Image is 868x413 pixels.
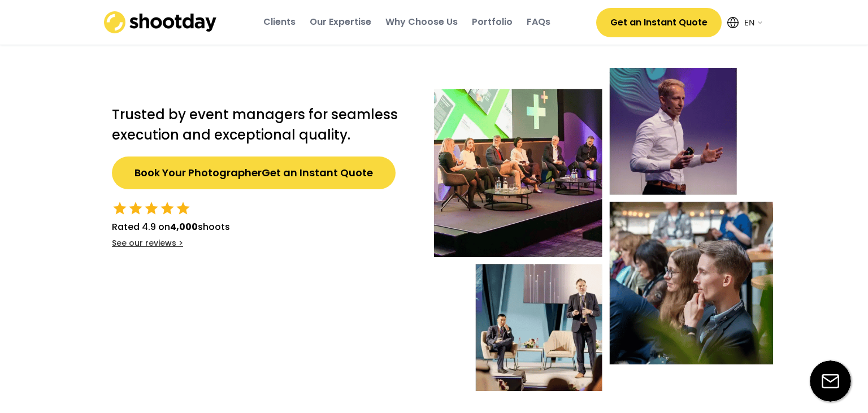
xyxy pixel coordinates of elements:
div: Portfolio [472,16,513,28]
button: star [128,201,144,216]
div: See our reviews > [112,238,183,249]
img: shootday_logo.png [104,11,217,33]
button: Get an Instant Quote [596,8,722,37]
img: Icon%20feather-globe%20%281%29.svg [727,17,739,28]
strong: 4,000 [170,220,198,233]
img: email-icon%20%281%29.svg [810,360,851,402]
div: Why Choose Us [385,16,458,28]
button: star [144,201,159,216]
div: Clients [263,16,296,28]
div: FAQs [527,16,550,28]
img: Event-hero-intl%402x.webp [434,68,773,391]
div: Rated 4.9 on shoots [112,220,230,234]
div: Our Expertise [310,16,371,28]
h2: Trusted by event managers for seamless execution and exceptional quality. [112,105,411,145]
button: Book Your PhotographerGet an Instant Quote [112,156,396,189]
button: star [175,201,191,216]
iframe: Webchat Widget [792,290,853,351]
button: star [112,201,128,216]
button: star [159,201,175,216]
